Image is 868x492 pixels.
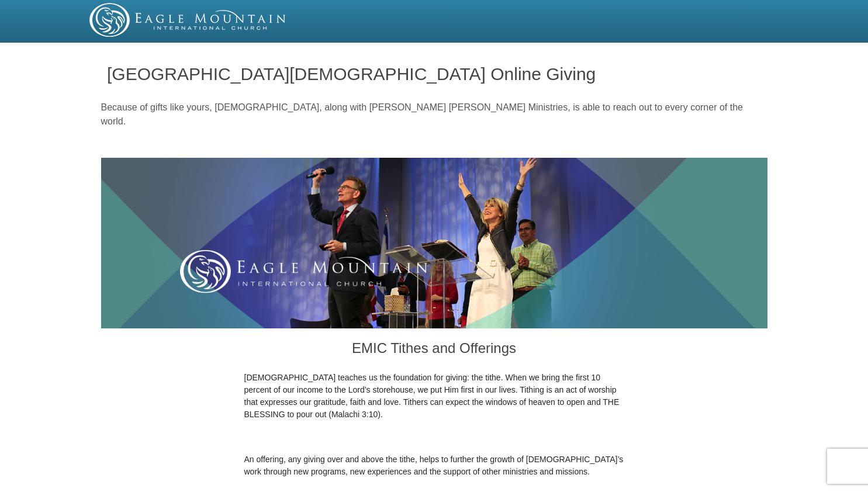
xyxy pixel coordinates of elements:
img: EMIC [89,3,287,37]
h3: EMIC Tithes and Offerings [244,328,624,372]
p: Because of gifts like yours, [DEMOGRAPHIC_DATA], along with [PERSON_NAME] [PERSON_NAME] Ministrie... [101,101,767,129]
p: An offering, any giving over and above the tithe, helps to further the growth of [DEMOGRAPHIC_DAT... [244,453,624,478]
h1: [GEOGRAPHIC_DATA][DEMOGRAPHIC_DATA] Online Giving [107,64,761,84]
p: [DEMOGRAPHIC_DATA] teaches us the foundation for giving: the tithe. When we bring the first 10 pe... [244,372,624,421]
